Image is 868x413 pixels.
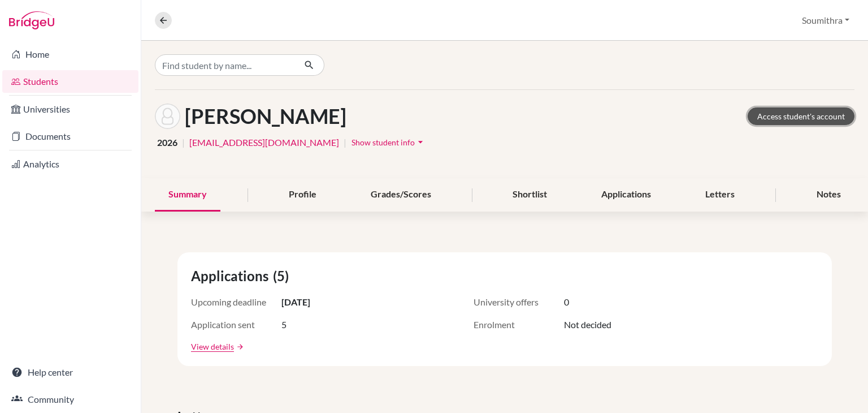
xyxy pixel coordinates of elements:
span: | [182,136,185,149]
button: Soumithra [797,10,854,31]
div: Notes [803,178,854,212]
span: Not decided [564,318,611,332]
span: Application sent [191,318,281,332]
a: Analytics [2,153,138,175]
div: Profile [275,178,330,212]
span: University offers [474,295,564,309]
img: Yashraj Singh's avatar [155,104,180,129]
a: Universities [2,98,138,121]
input: Find student by name... [155,54,295,76]
span: | [344,136,346,149]
a: Documents [2,125,138,148]
span: 5 [281,318,287,332]
span: Show student info [351,137,415,147]
span: Applications [191,266,273,286]
div: Summary [155,178,220,212]
a: Community [2,388,138,411]
h1: [PERSON_NAME] [185,104,346,128]
i: arrow_drop_down [415,136,426,148]
a: Help center [2,361,138,384]
a: Students [2,70,138,93]
div: Applications [588,178,665,212]
div: Shortlist [499,178,561,212]
a: [EMAIL_ADDRESS][DOMAIN_NAME] [189,136,339,149]
a: Home [2,43,138,66]
a: Access student's account [748,107,854,125]
a: arrow_forward [234,343,244,351]
span: Upcoming deadline [191,295,281,309]
div: Letters [692,178,748,212]
a: View details [191,341,234,352]
span: (5) [273,266,293,286]
div: Grades/Scores [357,178,445,212]
span: Enrolment [474,318,564,332]
span: [DATE] [281,295,310,309]
span: 0 [564,295,569,309]
button: Show student infoarrow_drop_down [351,134,427,151]
img: Bridge-U [9,11,54,29]
span: 2026 [157,136,177,149]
